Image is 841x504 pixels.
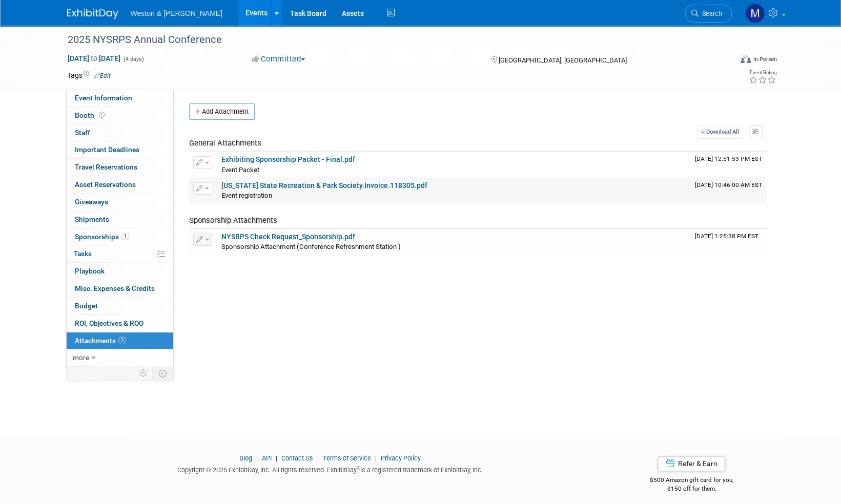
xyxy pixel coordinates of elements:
span: Staff [75,129,90,137]
span: Booth [75,111,107,119]
a: Playbook [67,263,173,280]
a: Budget [67,298,173,314]
a: Attachments3 [67,332,173,349]
span: Attachments [75,337,126,345]
a: Event Information [67,90,173,107]
span: | [254,454,260,462]
span: Asset Reservations [75,180,136,188]
span: [DATE] [DATE] [67,54,121,63]
a: Asset Reservations [67,176,173,193]
span: | [273,454,280,462]
span: (4 days) [122,56,144,62]
a: API [262,454,272,462]
td: Upload Timestamp [691,152,767,177]
span: Misc. Expenses & Credits [75,284,155,292]
span: Search [699,10,722,17]
div: Event Rating [748,70,776,75]
span: Booth not reserved yet [97,111,107,119]
a: Tasks [67,245,173,262]
a: Contact Us [281,454,313,462]
a: Terms of Service [323,454,371,462]
a: Staff [67,124,173,141]
span: Sponsorship Attachments [189,216,277,225]
a: Booth [67,107,173,124]
span: | [373,454,379,462]
div: Event Format [671,53,777,69]
div: Copyright © 2025 ExhibitDay, Inc. All rights reserved. ExhibitDay is a registered trademark of Ex... [67,463,594,475]
span: Event Information [75,94,132,102]
a: Sponsorships1 [67,228,173,245]
span: Upload Timestamp [695,181,762,188]
a: Exhibiting Sponsorship Packet - Final.pdf [221,155,355,163]
a: Blog [239,454,252,462]
a: ROI, Objectives & ROO [67,315,173,332]
span: Upload Timestamp [695,233,758,240]
img: Format-Inperson.png [741,55,751,63]
span: Sponsorships [75,233,129,241]
div: In-Person [752,55,776,63]
a: Refer & Earn [658,456,725,471]
span: Upload Timestamp [695,155,762,162]
span: Important Deadlines [75,145,139,154]
span: 3 [118,337,126,344]
a: Privacy Policy [381,454,421,462]
span: 1 [121,233,129,240]
span: [GEOGRAPHIC_DATA], [GEOGRAPHIC_DATA] [499,56,627,64]
a: Search [685,5,732,23]
td: Toggle Event Tabs [152,367,173,380]
img: ExhibitDay [67,9,118,19]
a: Shipments [67,211,173,228]
span: Weston & [PERSON_NAME] [131,9,222,17]
a: Giveaways [67,194,173,211]
span: Playbook [75,267,105,275]
a: NYSRPS Check Request_Sponsorship.pdf [221,233,355,241]
button: Add Attachment [189,103,255,120]
div: $150 off for them. [609,485,774,493]
a: more [67,349,173,366]
span: to [89,54,99,62]
img: Mary Ann Trujillo [745,4,765,23]
td: Upload Timestamp [691,229,767,255]
span: General Attachments [189,138,261,148]
sup: ® [357,466,360,471]
td: Tags [67,70,111,80]
span: ROI, Objectives & ROO [75,319,143,327]
span: Event Packet [221,166,259,174]
span: Sponsorship Attachment (Conference Refreshment Station ) [221,243,401,250]
a: Download All [698,125,742,139]
span: Travel Reservations [75,163,137,171]
td: Upload Timestamp [691,178,767,203]
span: Shipments [75,215,109,223]
button: Committed [248,54,309,65]
a: Travel Reservations [67,159,173,176]
div: 2025 NYSRPS Annual Conference [64,31,716,49]
a: Edit [94,72,111,79]
td: Personalize Event Tab Strip [135,367,153,380]
a: Important Deadlines [67,141,173,158]
div: $500 Amazon gift card for you, [609,469,774,493]
span: more [73,353,89,362]
span: Giveaways [75,198,108,206]
span: | [315,454,321,462]
a: Misc. Expenses & Credits [67,280,173,297]
a: [US_STATE] State Recreation & Park Society.Invoice.118305.pdf [221,181,427,190]
span: Event registration [221,192,272,199]
span: Tasks [74,249,92,258]
span: Budget [75,302,98,310]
